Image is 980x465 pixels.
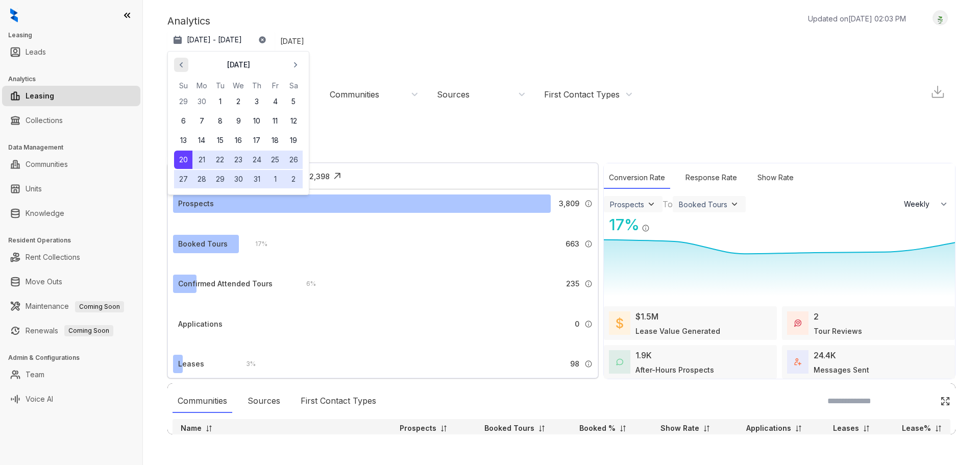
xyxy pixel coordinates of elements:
button: 13 [174,131,192,150]
img: Info [584,280,593,288]
h3: Data Management [8,143,142,152]
button: 31 [248,170,266,188]
button: 26 [284,151,303,169]
p: Analytics [167,13,210,29]
div: Booked Tours [679,200,727,209]
img: AfterHoursConversations [616,358,623,366]
a: Voice AI [26,389,53,409]
p: Prospects [400,423,436,433]
span: Coming Soon [75,301,124,312]
a: Move Outs [26,272,62,292]
p: Show Rate [660,423,699,433]
div: To [663,198,673,210]
li: Move Outs [2,272,140,292]
div: Prospects [178,198,214,209]
a: Collections [26,110,63,131]
p: Lease% [902,423,931,433]
div: First Contact Types [296,389,381,413]
img: Click Icon [330,168,345,184]
a: Communities [26,154,68,175]
a: Leads [26,42,46,62]
div: Tour Reviews [814,326,862,336]
li: Team [2,364,140,385]
img: TourReviews [794,320,801,327]
button: 7 [192,112,211,130]
button: 2 [229,92,248,111]
p: Applications [746,423,791,433]
button: 15 [211,131,229,150]
div: Leases [178,358,204,370]
img: sorting [935,425,942,432]
button: 20 [174,151,192,169]
img: sorting [440,425,448,432]
li: Renewals [2,321,140,341]
div: 17 % [604,213,640,236]
th: Tuesday [211,80,229,91]
h3: Resident Operations [8,236,142,245]
div: 6 % [296,278,316,289]
img: Download [930,84,945,100]
div: Confirmed Attended Tours [178,278,273,289]
span: 3,809 [559,198,579,209]
a: Team [26,364,44,385]
div: 3 % [236,358,256,370]
button: 17 [248,131,266,150]
button: [DATE] - [DATE] [167,31,275,49]
img: Info [584,320,593,328]
button: 4 [266,92,284,111]
img: Info [584,360,593,368]
div: 1.9K [635,349,652,361]
th: Monday [192,80,211,91]
li: Maintenance [2,296,140,316]
img: sorting [703,425,710,432]
div: Sources [242,389,285,413]
button: 22 [211,151,229,169]
button: 3 [248,92,266,111]
th: Thursday [248,80,266,91]
a: Units [26,179,42,199]
div: Response Rate [680,167,742,189]
button: 30 [229,170,248,188]
img: sorting [863,425,870,432]
div: [DATE] [277,33,314,49]
img: Click Icon [650,215,665,230]
th: Wednesday [229,80,248,91]
li: Knowledge [2,203,140,224]
div: After-Hours Prospects [635,364,714,375]
p: Booked Tours [484,423,534,433]
button: 14 [192,131,211,150]
button: 18 [266,131,284,150]
th: Sunday [174,80,192,91]
img: Info [584,200,593,208]
a: Leasing [26,86,54,106]
a: RenewalsComing Soon [26,321,113,341]
th: Saturday [284,80,303,91]
li: Collections [2,110,140,131]
div: Applications [178,319,223,330]
button: 1 [266,170,284,188]
p: Name [181,423,202,433]
button: 30 [192,92,211,111]
button: 21 [192,151,211,169]
div: Prospects [610,200,644,209]
button: 9 [229,112,248,130]
div: Sources [437,89,470,100]
h3: Leasing [8,31,142,40]
div: Messages Sent [814,364,869,375]
span: 98 [570,358,579,370]
button: 10 [248,112,266,130]
img: TotalFum [794,358,801,365]
button: 29 [211,170,229,188]
a: Knowledge [26,203,64,224]
p: [DATE] [227,60,250,70]
li: Units [2,179,140,199]
button: 29 [174,92,192,111]
button: 24 [248,151,266,169]
li: Voice AI [2,389,140,409]
li: Communities [2,154,140,175]
button: 6 [174,112,192,130]
img: logo [10,8,18,22]
span: Weekly [904,199,935,209]
th: Friday [266,80,284,91]
div: Communities [173,389,232,413]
